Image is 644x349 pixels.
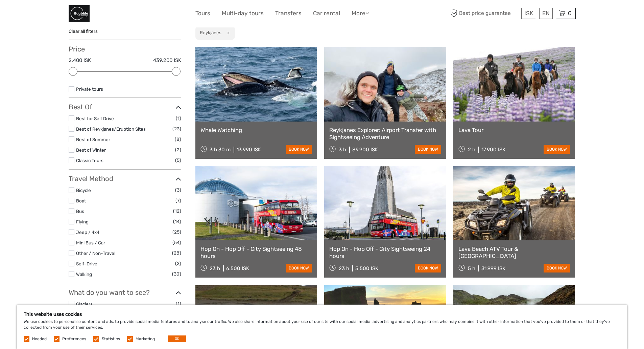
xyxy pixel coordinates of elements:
div: 31.999 ISK [481,265,505,271]
a: Multi-day tours [222,8,264,18]
span: 3 h [339,147,346,153]
label: 2.400 ISK [69,57,91,64]
span: 2 h [468,147,475,153]
label: 439.200 ISK [153,57,181,64]
span: (28) [172,249,181,257]
span: (8) [175,135,181,143]
span: ISK [524,10,533,17]
label: Preferences [62,336,86,342]
a: Bus [76,209,84,214]
span: 3 h 30 m [210,147,231,153]
span: 0 [567,10,573,17]
a: Other / Non-Travel [76,250,115,256]
h2: Reykjanes [200,30,221,35]
span: (7) [175,197,181,204]
a: Lava Tour [458,127,570,133]
h3: Travel Method [69,175,181,183]
a: Car rental [313,8,340,18]
div: 89.900 ISK [352,147,378,153]
span: (2) [175,260,181,267]
a: Boat [76,198,86,203]
a: Reykjanes Explorer: Airport Transfer with Sightseeing Adventure [329,127,441,140]
a: Tours [195,8,210,18]
a: Best of Reykjanes/Eruption Sites [76,126,146,132]
a: Walking [76,271,92,277]
a: book now [544,145,570,154]
span: (30) [172,270,181,278]
div: 6.500 ISK [226,265,249,271]
label: Needed [32,336,47,342]
a: book now [286,264,312,272]
a: Transfers [275,8,302,18]
a: Flying [76,219,89,224]
a: Mini Bus / Car [76,240,105,245]
span: (3) [175,186,181,194]
span: 5 h [468,265,475,271]
span: (12) [173,207,181,215]
a: Clear all filters [69,28,98,34]
h3: What do you want to see? [69,288,181,297]
span: 23 h [339,265,349,271]
div: EN [539,8,553,19]
span: (14) [173,218,181,225]
span: (2) [175,146,181,154]
span: (1) [176,114,181,122]
img: General Info: [69,5,90,22]
a: Jeep / 4x4 [76,230,99,235]
span: (54) [172,239,181,246]
div: 13.990 ISK [237,147,261,153]
div: 17.900 ISK [481,147,505,153]
a: Whale Watching [200,127,312,133]
label: Marketing [136,336,155,342]
button: Open LiveChat chat widget [78,10,86,19]
a: Best for Self Drive [76,116,114,121]
h3: Price [69,45,181,53]
p: We're away right now. Please check back later! [9,12,76,17]
a: Classic Tours [76,158,103,163]
a: book now [415,264,441,272]
a: book now [286,145,312,154]
a: Best of Winter [76,147,106,153]
span: 23 h [210,265,220,271]
label: Statistics [102,336,120,342]
button: x [222,29,232,36]
button: OK [168,335,186,342]
div: We use cookies to personalise content and ads, to provide social media features and to analyse ou... [17,305,627,349]
a: Glaciers [76,301,93,307]
h3: Best Of [69,103,181,111]
a: Hop On - Hop Off - City Sightseeing 48 hours [200,245,312,259]
a: Private tours [76,86,103,92]
span: (5) [175,156,181,164]
a: Self-Drive [76,261,97,266]
span: (23) [172,125,181,133]
a: Lava Beach ATV Tour & [GEOGRAPHIC_DATA] [458,245,570,259]
a: book now [544,264,570,272]
span: Best price guarantee [449,8,520,19]
span: (1) [176,300,181,308]
a: Hop On - Hop Off - City Sightseeing 24 hours [329,245,441,259]
a: book now [415,145,441,154]
div: 5.500 ISK [355,265,378,271]
a: More [352,8,369,18]
a: Best of Summer [76,137,110,142]
span: (25) [172,228,181,236]
h5: This website uses cookies [24,311,620,317]
a: Bicycle [76,188,91,193]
